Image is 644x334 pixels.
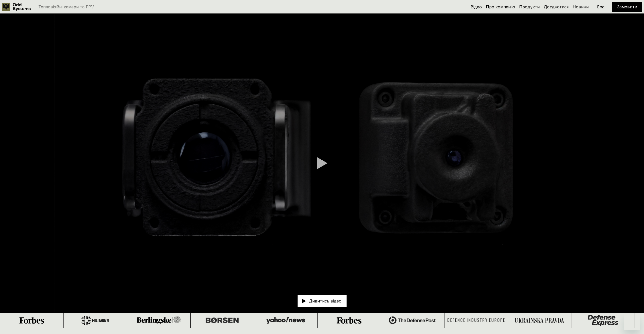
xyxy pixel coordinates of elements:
p: Тепловізійні камери та FPV [38,5,94,9]
a: Доєднатися [544,4,569,9]
a: Замовити [617,4,637,9]
a: Продукти [519,4,540,9]
iframe: Кнопка для запуску вікна повідомлень [624,314,640,330]
a: Відео [471,4,482,9]
a: Новини [573,4,589,9]
p: Дивитись відео [309,299,341,303]
p: Eng [597,5,604,9]
a: Про компанію [486,4,515,9]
